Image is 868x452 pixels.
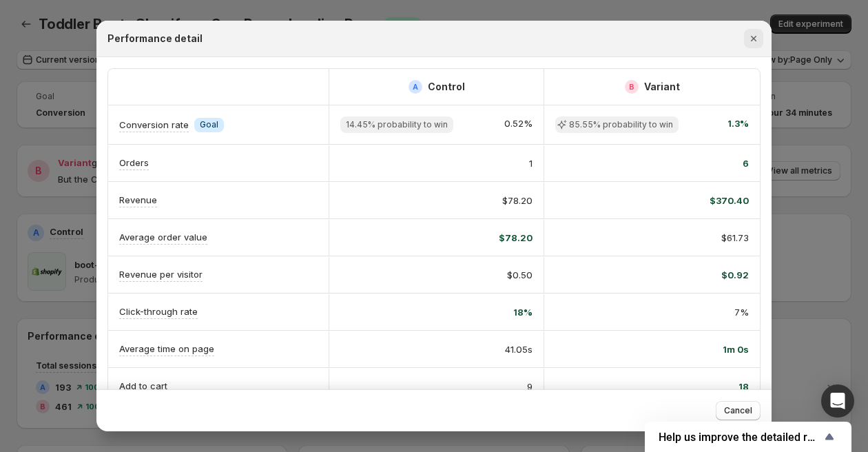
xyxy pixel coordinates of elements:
span: 1.3% [727,116,749,133]
span: 18 [738,380,749,393]
div: Open Intercom Messenger [821,384,854,418]
h2: Variant [644,80,680,94]
p: Click-through rate [119,305,198,318]
span: 14.45% probability to win [346,119,448,130]
span: 0.52% [504,116,533,133]
p: Orders [119,156,149,169]
span: Cancel [724,405,752,416]
h2: B [629,83,634,91]
span: $61.73 [721,231,749,245]
h2: Performance detail [107,32,203,45]
h2: Control [428,80,465,94]
span: 1 [529,156,533,170]
span: $0.92 [721,268,749,282]
span: 7% [734,305,749,319]
span: Help us improve the detailed report for A/B campaigns [659,431,821,444]
h2: A [413,83,418,91]
p: Average time on page [119,342,214,356]
p: Conversion rate [119,118,189,132]
p: Revenue per visitor [119,267,203,281]
p: Revenue [119,193,157,207]
span: $78.20 [502,194,533,207]
span: $78.20 [499,231,533,245]
span: 85.55% probability to win [569,119,673,130]
span: 1m 0s [723,342,749,356]
button: Close [744,29,763,48]
span: $0.50 [507,268,533,282]
span: 41.05s [505,342,533,356]
button: Show survey - Help us improve the detailed report for A/B campaigns [659,429,838,445]
span: 18% [513,305,533,319]
button: Cancel [716,401,761,420]
p: Average order value [119,230,207,244]
span: Goal [200,119,218,130]
span: 9 [527,380,533,393]
p: Add to cart [119,379,167,393]
span: $370.40 [710,194,749,207]
span: 6 [743,156,749,170]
